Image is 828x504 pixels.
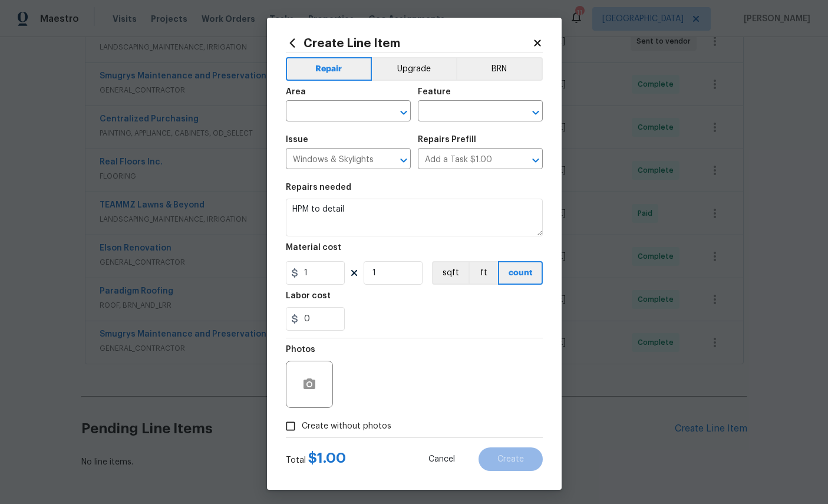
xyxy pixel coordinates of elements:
h5: Labor cost [286,292,331,300]
span: Cancel [428,455,455,464]
button: sqft [432,261,469,285]
button: Upgrade [372,57,456,81]
button: Open [527,152,544,169]
span: Create [497,455,524,464]
h5: Material cost [286,243,341,252]
button: Open [527,104,544,121]
h2: Create Line Item [286,37,532,50]
span: Create without photos [302,420,391,433]
h5: Photos [286,345,315,354]
button: Repair [286,57,372,81]
h5: Feature [418,88,451,96]
h5: Repairs needed [286,183,351,192]
button: BRN [456,57,543,81]
h5: Area [286,88,306,96]
h5: Issue [286,136,308,144]
button: Create [479,447,543,471]
button: Open [395,152,412,169]
h5: Repairs Prefill [418,136,476,144]
button: Cancel [410,447,474,471]
textarea: HPM to detail [286,199,543,236]
button: ft [469,261,498,285]
button: count [498,261,543,285]
div: Total [286,452,346,466]
button: Open [395,104,412,121]
span: $ 1.00 [308,451,346,465]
